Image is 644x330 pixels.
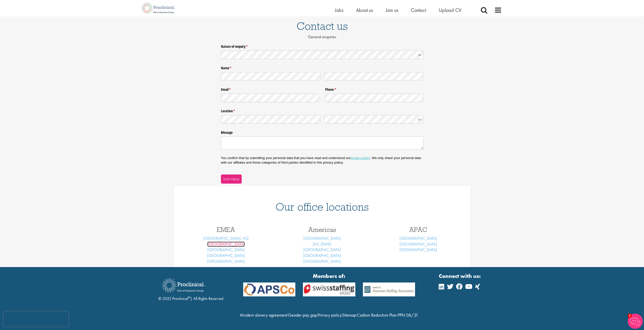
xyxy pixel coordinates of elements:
[221,85,319,92] label: Email
[313,241,331,247] a: [US_STATE]
[221,72,321,81] input: First
[158,275,209,296] img: Proclinical Recruitment
[411,7,426,13] a: Contact
[207,259,245,264] a: [GEOGRAPHIC_DATA]
[278,226,366,233] h3: Americas
[221,115,321,124] input: State / Province / Region
[299,282,359,296] img: APSCo
[628,314,632,318] span: 1
[350,156,370,160] a: privacy policy
[203,236,249,241] a: [GEOGRAPHIC_DATA], HQ
[221,128,423,135] label: Message
[324,72,423,81] input: Last
[400,236,437,241] a: [GEOGRAPHIC_DATA]
[207,241,245,247] a: [GEOGRAPHIC_DATA]
[324,115,423,124] input: Country
[221,42,423,49] label: Nature of enquiry
[386,7,398,13] a: Join us
[239,282,299,296] img: APSCo
[288,312,317,318] a: Gender pay gap
[359,282,419,296] img: APSCo
[221,64,423,71] legend: Name
[221,174,242,184] button: Send enquiry
[374,226,463,233] h3: APAC
[182,226,270,233] h3: EMEA
[342,312,356,318] a: Sitemap
[303,259,341,264] a: [GEOGRAPHIC_DATA]
[357,312,418,318] a: Carbon Reduction Plan PPN 06/21
[439,272,482,280] strong: Connect with us:
[207,253,245,258] a: [GEOGRAPHIC_DATA]
[188,295,190,299] sup: ®
[335,7,343,13] a: Jobs
[303,253,341,258] a: [GEOGRAPHIC_DATA]
[317,312,342,318] a: Privacy policy
[240,312,287,318] a: Modern slavery agreement
[4,311,68,326] iframe: reCAPTCHA
[303,236,341,241] a: [GEOGRAPHIC_DATA]
[182,201,463,212] h1: Our office locations
[325,85,423,92] label: Phone
[400,241,437,247] a: [GEOGRAPHIC_DATA]
[158,275,223,302] div: © 2023 Proclinical | All Rights Reserved
[243,272,415,280] strong: Members of:
[303,247,341,252] a: [GEOGRAPHIC_DATA]
[356,7,373,13] a: About us
[439,7,461,13] a: Upload CV
[223,176,239,182] span: Send enquiry
[400,247,437,252] a: [GEOGRAPHIC_DATA]
[628,314,643,329] img: Chatbot
[221,107,423,114] legend: Location
[207,247,245,252] a: [GEOGRAPHIC_DATA]
[221,156,423,165] p: You confirm that by submitting your personal data that you have read and understood our . We only...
